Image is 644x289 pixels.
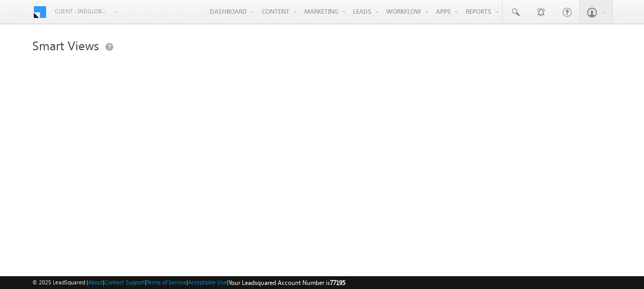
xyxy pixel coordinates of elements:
[330,279,345,286] span: 77195
[188,279,227,285] a: Acceptable Use
[32,278,345,287] span: © 2025 LeadSquared | | | | |
[32,37,99,53] span: Smart Views
[105,279,145,285] a: Contact Support
[55,6,109,16] span: Client - indglobal2 (77195)
[88,279,103,285] a: About
[147,279,186,285] a: Terms of Service
[228,279,345,286] span: Your Leadsquared Account Number is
